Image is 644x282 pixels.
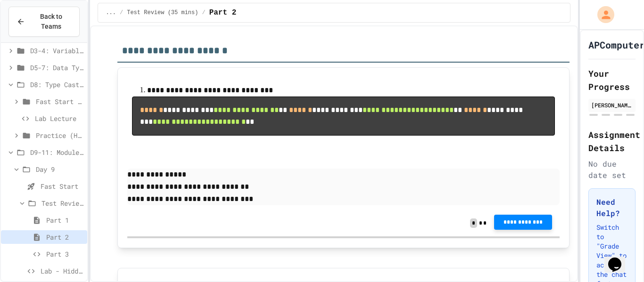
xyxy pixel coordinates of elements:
span: Lab Lecture [35,113,83,123]
span: Fast Start (5 mins) [36,97,83,106]
span: D3-4: Variables and Input [30,46,83,56]
span: Day 9 [36,164,83,174]
span: / [120,9,123,16]
span: Fast Start [41,181,83,191]
span: Part 2 [46,232,83,242]
span: ... [106,9,116,16]
span: Part 3 [46,249,83,259]
span: Back to Teams [31,12,72,32]
span: D9-11: Module Wrap Up [30,147,83,157]
span: D5-7: Data Types and Number Calculations [30,63,83,73]
div: My Account [587,4,617,25]
span: / [202,9,205,16]
span: Practice (Homework, if needed) [36,130,83,140]
div: No due date set [588,158,636,181]
span: Test Review (35 mins) [127,9,198,16]
button: Back to Teams [8,7,80,37]
div: [PERSON_NAME] [591,101,633,109]
span: Part 2 [209,7,237,18]
span: Test Review (35 mins) [41,198,83,208]
h2: Your Progress [588,67,636,93]
span: Part 1 [46,215,83,225]
span: D8: Type Casting [30,80,83,89]
h2: Assignment Details [588,128,636,154]
h3: Need Help? [596,196,627,219]
iframe: chat widget [604,244,635,273]
span: Lab - Hidden Figures: Launch Weight Calculator [41,266,83,276]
